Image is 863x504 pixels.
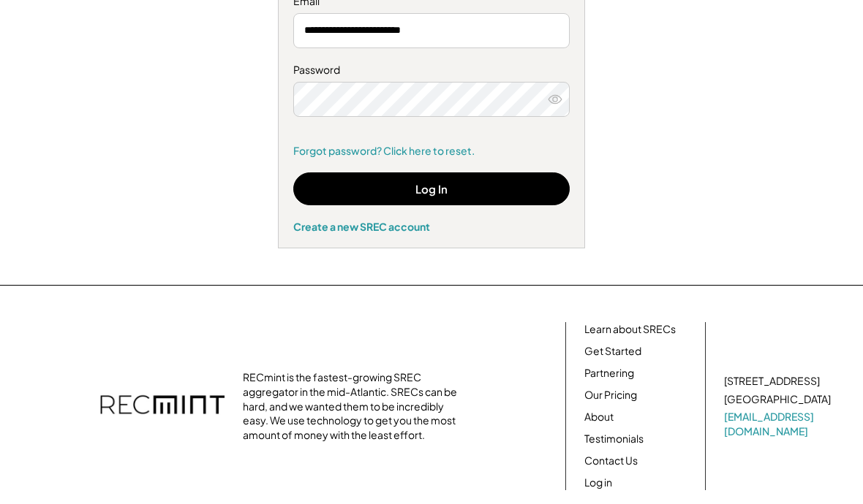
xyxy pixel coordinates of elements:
[584,344,641,359] a: Get Started
[584,432,644,446] a: Testimonials
[584,410,614,424] a: About
[584,388,637,402] a: Our Pricing
[293,220,570,233] div: Create a new SREC account
[293,172,570,205] button: Log In
[293,144,570,159] a: Forgot password? Click here to reset.
[243,370,462,442] div: RECmint is the fastest-growing SREC aggregator in the mid-Atlantic. SRECs can be hard, and we wan...
[724,410,834,438] a: [EMAIL_ADDRESS][DOMAIN_NAME]
[584,322,676,337] a: Learn about SRECs
[584,476,612,490] a: Log in
[584,366,634,381] a: Partnering
[724,374,820,389] div: [STREET_ADDRESS]
[100,381,225,432] img: recmint-logotype%403x.png
[584,454,638,468] a: Contact Us
[293,63,570,77] div: Password
[724,392,831,407] div: [GEOGRAPHIC_DATA]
